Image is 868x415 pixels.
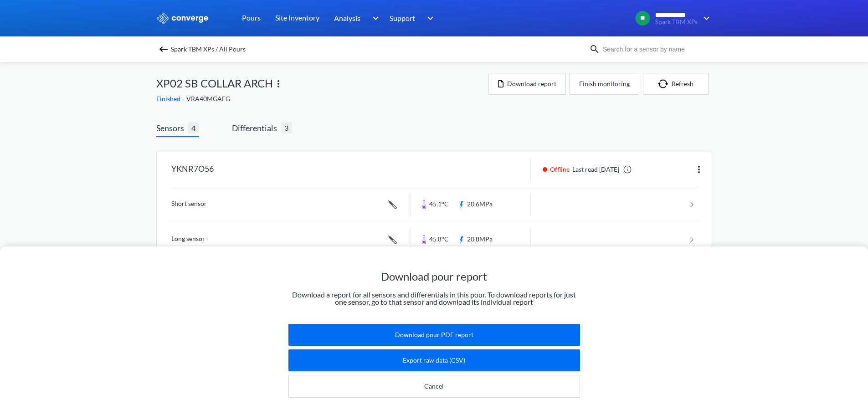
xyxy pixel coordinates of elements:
[288,291,580,306] p: Download a report for all sensors and differentials in this pour. To download reports for just on...
[288,269,580,284] h1: Download pour report
[288,375,580,398] button: Cancel
[600,44,710,54] input: Search for a sensor by name
[158,44,169,55] img: backspace.svg
[156,12,209,24] img: logo_ewhite.svg
[288,349,580,371] button: Export raw data (CSV)
[390,12,415,24] span: Support
[589,44,600,55] img: icon-search.svg
[655,19,698,26] span: Spark TBM XPs
[366,13,381,24] img: downArrow.svg
[421,13,436,24] img: downArrow.svg
[334,12,360,24] span: Analysis
[171,43,246,56] span: Spark TBM XPs / All Pours
[288,324,580,346] button: Download pour PDF report
[698,13,712,24] img: downArrow.svg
